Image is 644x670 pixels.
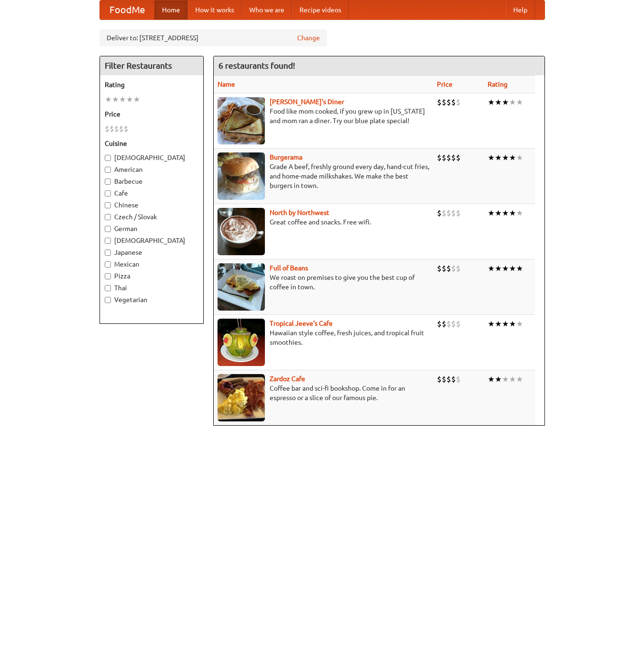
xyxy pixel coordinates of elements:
[270,98,344,106] a: [PERSON_NAME]'s Diner
[442,374,446,384] li: $
[105,155,111,161] input: [DEMOGRAPHIC_DATA]
[105,190,111,197] input: Cafe
[442,152,446,163] li: $
[509,208,516,218] li: ★
[442,208,446,218] li: $
[502,208,509,218] li: ★
[105,236,199,245] label: [DEMOGRAPHIC_DATA]
[105,250,111,256] input: Japanese
[446,319,451,329] li: $
[105,153,199,162] label: [DEMOGRAPHIC_DATA]
[105,285,111,291] input: Thai
[105,224,199,233] label: German
[105,167,111,173] input: American
[105,238,111,244] input: [DEMOGRAPHIC_DATA]
[442,97,446,107] li: $
[100,29,327,46] div: Deliver to: [STREET_ADDRESS]
[105,297,111,303] input: Vegetarian
[451,263,456,274] li: $
[218,152,265,200] img: burgerama.jpg
[105,248,199,257] label: Japanese
[495,319,502,329] li: ★
[451,208,456,218] li: $
[437,319,442,329] li: $
[488,263,495,274] li: ★
[218,61,295,70] ng-pluralize: 6 restaurants found!
[270,153,302,161] a: Burgerama
[437,152,442,163] li: $
[509,263,516,274] li: ★
[270,320,333,327] a: Tropical Jeeve's Cafe
[488,80,508,88] a: Rating
[502,319,509,329] li: ★
[105,273,111,279] input: Pizza
[105,212,199,222] label: Czech / Slovak
[456,374,461,384] li: $
[297,33,320,43] a: Change
[437,374,442,384] li: $
[105,261,111,268] input: Mexican
[509,374,516,384] li: ★
[451,374,456,384] li: $
[456,208,461,218] li: $
[488,319,495,329] li: ★
[456,152,461,163] li: $
[119,124,124,134] li: $
[218,328,429,347] p: Hawaiian style coffee, fresh juices, and tropical fruit smoothies.
[437,80,453,88] a: Price
[100,0,154,19] a: FoodMe
[114,124,119,134] li: $
[456,263,461,274] li: $
[218,319,265,366] img: jeeves.jpg
[133,94,140,105] li: ★
[218,263,265,311] img: beans.jpg
[516,152,523,163] li: ★
[105,202,111,208] input: Chinese
[105,188,199,198] label: Cafe
[516,263,523,274] li: ★
[218,374,265,421] img: zardoz.jpg
[446,208,451,218] li: $
[292,0,349,19] a: Recipe videos
[506,0,535,19] a: Help
[502,152,509,163] li: ★
[154,0,188,19] a: Home
[502,97,509,107] li: ★
[446,97,451,107] li: $
[270,375,305,383] a: Zardoz Cafe
[218,107,429,125] p: Food like mom cooked, if you grew up in [US_STATE] and mom ran a diner. Try our blue plate special!
[105,295,199,304] label: Vegetarian
[105,165,199,174] label: American
[218,217,429,227] p: Great coffee and snacks. Free wifi.
[451,152,456,163] li: $
[218,97,265,144] img: sallys.jpg
[105,200,199,210] label: Chinese
[270,209,329,216] a: North by Northwest
[488,374,495,384] li: ★
[105,214,111,220] input: Czech / Slovak
[105,259,199,269] label: Mexican
[242,0,292,19] a: Who we are
[105,139,199,148] h5: Cuisine
[105,109,199,119] h5: Price
[495,208,502,218] li: ★
[270,264,308,272] a: Full of Beans
[112,94,119,105] li: ★
[516,319,523,329] li: ★
[488,97,495,107] li: ★
[516,97,523,107] li: ★
[437,263,442,274] li: $
[495,263,502,274] li: ★
[446,374,451,384] li: $
[105,80,199,89] h5: Rating
[488,152,495,163] li: ★
[105,177,199,186] label: Barbecue
[105,283,199,293] label: Thai
[188,0,242,19] a: How it works
[218,80,235,88] a: Name
[495,97,502,107] li: ★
